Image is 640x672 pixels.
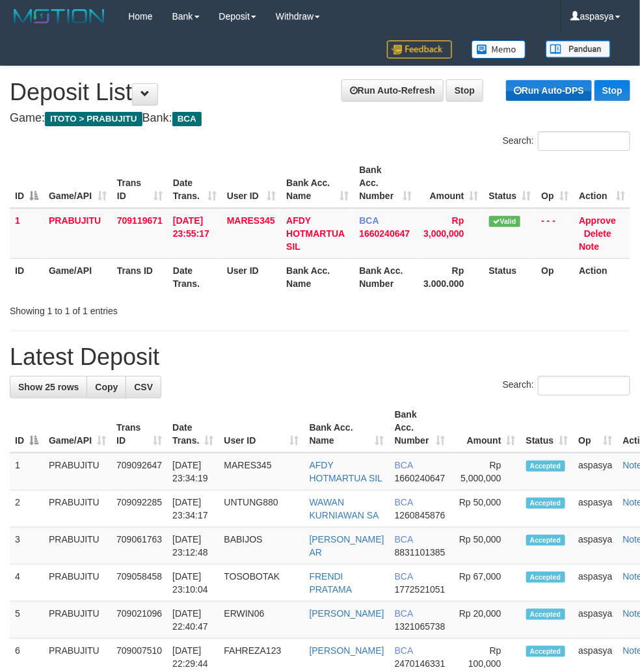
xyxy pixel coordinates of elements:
[417,258,484,295] th: Rp 3.000.000
[395,584,446,595] span: Copy 1772521051 to clipboard
[536,258,574,295] th: Op
[111,453,167,491] td: 709092647
[594,80,630,101] a: Stop
[573,528,617,565] td: aspasya
[10,344,630,370] h1: Latest Deposit
[446,79,483,101] a: Stop
[44,158,112,208] th: Game/API: activate to sort column ascending
[44,565,111,602] td: PRABUJITU
[395,571,413,582] span: BCA
[112,258,168,295] th: Trans ID
[219,453,304,491] td: MARES345
[423,215,464,239] span: Rp 3,000,000
[451,403,521,453] th: Amount: activate to sort column ascending
[10,158,44,208] th: ID: activate to sort column descending
[526,535,565,546] span: Accepted
[395,497,413,507] span: BCA
[395,473,446,483] span: Copy 1660240647 to clipboard
[111,602,167,639] td: 709021096
[222,158,281,208] th: User ID: activate to sort column ascending
[503,376,630,396] label: Search:
[167,602,219,639] td: [DATE] 22:40:47
[573,602,617,639] td: aspasya
[536,208,574,259] td: - - -
[172,112,202,126] span: BCA
[167,565,219,602] td: [DATE] 23:10:04
[10,453,44,491] td: 1
[111,528,167,565] td: 709061763
[167,528,219,565] td: [DATE] 23:12:48
[526,572,565,583] span: Accepted
[111,403,167,453] th: Trans ID: activate to sort column ascending
[451,602,521,639] td: Rp 20,000
[219,491,304,528] td: UNTUNG880
[451,491,521,528] td: Rp 50,000
[10,79,630,105] h1: Deposit List
[521,403,574,453] th: Status: activate to sort column ascending
[173,215,209,239] span: [DATE] 23:55:17
[395,658,446,669] span: Copy 2470146331 to clipboard
[44,453,111,491] td: PRABUJITU
[44,528,111,565] td: PRABUJITU
[573,565,617,602] td: aspasya
[310,460,383,483] a: AFDY HOTMARTUA SIL
[112,158,168,208] th: Trans ID: activate to sort column ascending
[451,528,521,565] td: Rp 50,000
[526,461,565,472] span: Accepted
[10,491,44,528] td: 2
[281,158,354,208] th: Bank Acc. Name: activate to sort column ascending
[10,376,87,398] a: Show 25 rows
[10,258,44,295] th: ID
[10,7,109,26] img: MOTION_logo.png
[526,646,565,657] span: Accepted
[111,491,167,528] td: 709092285
[44,602,111,639] td: PRABUJITU
[134,382,153,392] span: CSV
[117,215,163,226] span: 709119671
[395,547,446,558] span: Copy 8831101385 to clipboard
[44,403,111,453] th: Game/API: activate to sort column ascending
[10,565,44,602] td: 4
[395,460,413,470] span: BCA
[167,453,219,491] td: [DATE] 23:34:19
[395,621,446,632] span: Copy 1321065738 to clipboard
[286,215,345,252] a: AFDY HOTMARTUA SIL
[417,158,484,208] th: Amount: activate to sort column ascending
[10,602,44,639] td: 5
[304,403,390,453] th: Bank Acc. Name: activate to sort column ascending
[341,79,444,101] a: Run Auto-Refresh
[546,40,611,58] img: panduan.png
[95,382,118,392] span: Copy
[538,376,630,396] input: Search:
[526,609,565,620] span: Accepted
[219,528,304,565] td: BABIJOS
[451,453,521,491] td: Rp 5,000,000
[310,497,379,520] a: WAWAN KURNIAWAN SA
[584,228,611,239] a: Delete
[579,241,599,252] a: Note
[574,258,630,295] th: Action
[310,571,353,595] a: FRENDI PRATAMA
[227,215,275,226] span: MARES345
[387,40,452,59] img: Feedback.jpg
[573,491,617,528] td: aspasya
[310,645,384,656] a: [PERSON_NAME]
[484,158,537,208] th: Status: activate to sort column ascending
[573,403,617,453] th: Op: activate to sort column ascending
[10,299,257,317] div: Showing 1 to 1 of 1 entries
[472,40,526,59] img: Button%20Memo.svg
[354,158,417,208] th: Bank Acc. Number: activate to sort column ascending
[359,215,379,226] span: BCA
[489,216,520,227] span: Valid transaction
[44,491,111,528] td: PRABUJITU
[538,131,630,151] input: Search:
[536,158,574,208] th: Op: activate to sort column ascending
[44,258,112,295] th: Game/API
[526,498,565,509] span: Accepted
[44,208,112,259] td: PRABUJITU
[10,112,630,125] h4: Game: Bank:
[281,258,354,295] th: Bank Acc. Name
[579,215,616,226] a: Approve
[574,158,630,208] th: Action: activate to sort column ascending
[395,608,413,619] span: BCA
